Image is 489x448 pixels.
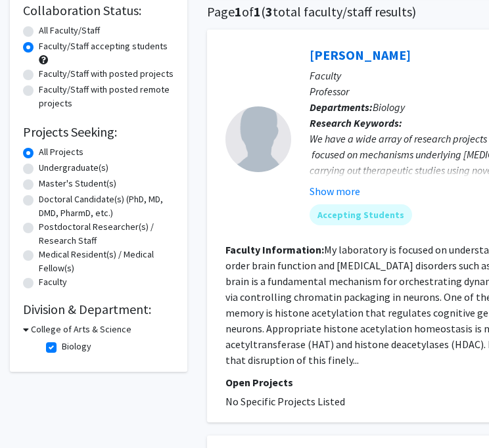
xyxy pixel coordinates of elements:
label: Faculty/Staff accepting students [39,39,168,53]
mat-chip: Accepting Students [310,204,412,225]
label: All Projects [39,145,83,159]
span: 3 [266,3,273,20]
h2: Projects Seeking: [23,124,174,140]
span: 1 [235,3,242,20]
label: Doctoral Candidate(s) (PhD, MD, DMD, PharmD, etc.) [39,192,174,220]
label: Postdoctoral Researcher(s) / Research Staff [39,220,174,248]
a: [PERSON_NAME] [310,47,411,63]
span: No Specific Projects Listed [225,395,345,408]
span: Biology [373,101,405,114]
button: Show more [310,183,360,199]
label: All Faculty/Staff [39,24,100,37]
iframe: Chat [10,389,56,438]
h2: Division & Department: [23,302,174,317]
label: Biology [62,340,91,353]
b: Departments: [310,101,373,114]
label: Faculty/Staff with posted remote projects [39,83,174,110]
label: Faculty [39,275,67,289]
h2: Collaboration Status: [23,3,174,18]
b: Faculty Information: [225,243,324,256]
label: Master's Student(s) [39,177,116,190]
span: 1 [254,3,261,20]
b: Research Keywords: [310,116,402,129]
label: Medical Resident(s) / Medical Fellow(s) [39,248,174,275]
label: Undergraduate(s) [39,161,108,175]
label: Faculty/Staff with posted projects [39,67,174,81]
h3: College of Arts & Science [31,323,131,336]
